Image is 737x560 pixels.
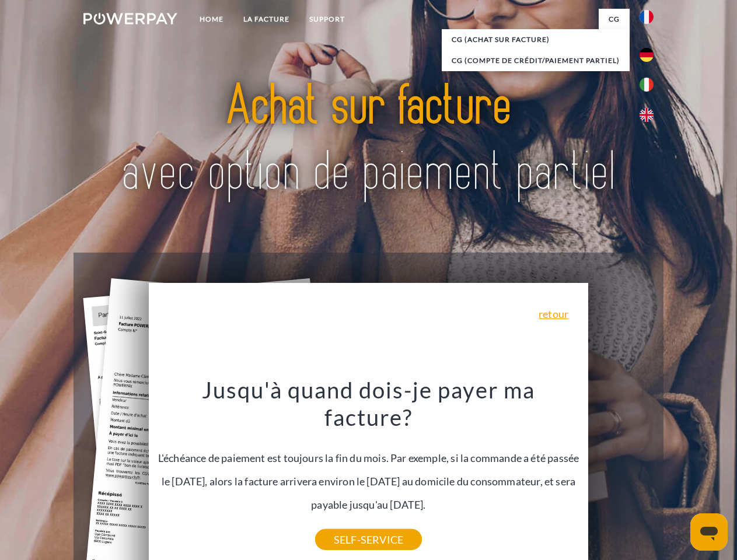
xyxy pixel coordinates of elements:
[640,108,654,122] img: en
[156,376,582,432] h3: Jusqu'à quand dois-je payer ma facture?
[640,48,654,62] img: de
[640,78,654,92] img: it
[442,50,630,71] a: CG (Compte de crédit/paiement partiel)
[233,9,299,30] a: LA FACTURE
[599,9,630,30] a: CG
[442,29,630,50] a: CG (achat sur facture)
[190,9,233,30] a: Home
[315,529,422,550] a: SELF-SERVICE
[690,513,728,551] iframe: Bouton de lancement de la fenêtre de messagerie
[299,9,355,30] a: Support
[111,56,626,223] img: title-powerpay_fr.svg
[83,13,177,24] img: logo-powerpay-white.svg
[539,309,568,319] a: retour
[640,10,654,24] img: fr
[156,376,582,540] div: L'échéance de paiement est toujours la fin du mois. Par exemple, si la commande a été passée le [...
